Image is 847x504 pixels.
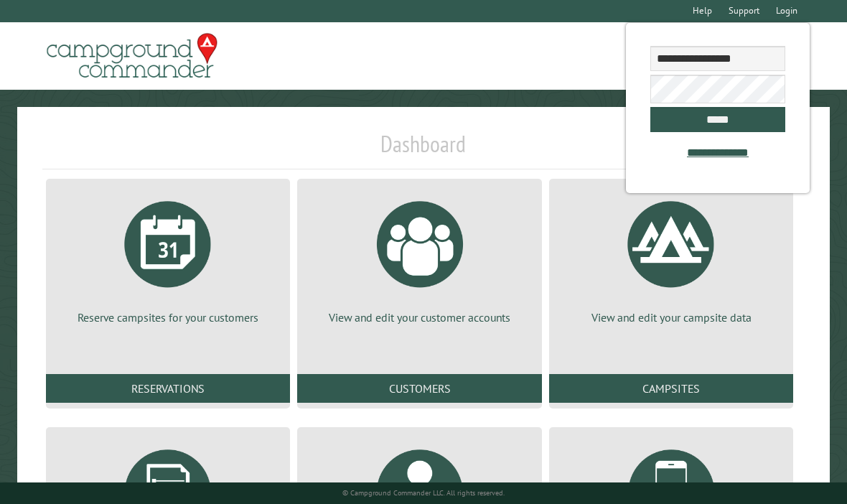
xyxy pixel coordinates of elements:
a: View and edit your campsite data [566,190,776,325]
img: Campground Commander [42,28,222,84]
a: Reservations [46,374,290,403]
h1: Dashboard [42,130,805,169]
p: Reserve campsites for your customers [63,309,273,325]
a: Reserve campsites for your customers [63,190,273,325]
p: View and edit your campsite data [566,309,776,325]
small: © Campground Commander LLC. All rights reserved. [342,488,505,498]
a: Customers [297,374,541,403]
a: View and edit your customer accounts [314,190,524,325]
p: View and edit your customer accounts [314,309,524,325]
a: Campsites [549,374,793,403]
